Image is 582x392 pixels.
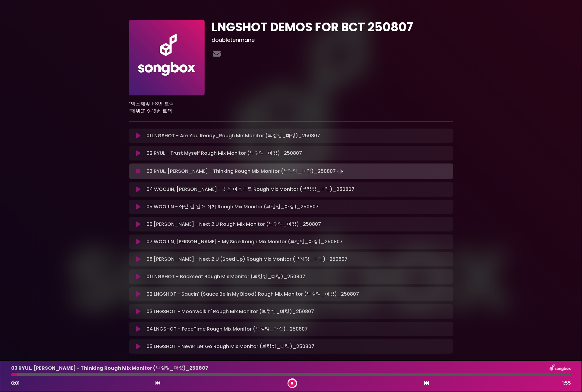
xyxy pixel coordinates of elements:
p: *데뷔EP 9~13번 트랙 [129,107,453,115]
p: 01 LNGSHOT - Are You Ready_Rough Mix Monitor (브컴팀_마킹)_250807 [146,132,320,139]
p: 01 LNGSHOT - Backseat Rough Mix Monitor (브컴팀_마킹)_250807 [146,273,305,280]
p: 06 [PERSON_NAME] - Next 2 U Rough Mix Monitor (브컴팀_마킹)_250807 [146,221,321,228]
p: 03 LNGSHOT - Moonwalkin' Rough Mix Monitor (브컴팀_마킹)_250807 [146,308,314,315]
p: 04 LNGSHOT - FaceTime Rough Mix Monitor (브컴팀_마킹)_250807 [146,325,308,333]
p: 04 WOOJIN, [PERSON_NAME] - 좋은 마음으로 Rough Mix Monitor (브컴팀_마킹)_250807 [146,186,354,193]
img: songbox-logo-white.png [550,364,571,372]
p: 08 [PERSON_NAME] - Next 2 U (Sped Up) Rough Mix Monitor (브컴팀_마킹)_250807 [146,256,348,263]
p: 02 RYUL - Trust Myself Rough Mix Monitor (브컴팀_마킹)_250807 [146,150,302,157]
p: 03 RYUL, [PERSON_NAME] - Thinking Rough Mix Monitor (브컴팀_마킹)_250807 [146,167,344,176]
h1: LNGSHOT DEMOS FOR BCT 250807 [212,20,453,34]
p: 05 LNGSHOT - Never Let Go Rough Mix Monitor (브컴팀_마킹)_250807 [146,343,314,350]
img: 70beCsgvRrCVkCpAseDU [129,20,205,95]
img: waveform4.gif [336,167,344,176]
p: 03 RYUL, [PERSON_NAME] - Thinking Rough Mix Monitor (브컴팀_마킹)_250807 [11,365,208,372]
h3: doubletenmane [212,37,453,43]
p: 05 WOOJIN - 아닌 걸 알아 이제 Rough Mix Monitor (브컴팀_마킹)_250807 [146,203,319,210]
p: *믹스테잎 1~8번 트랙 [129,100,453,107]
p: 07 WOOJIN, [PERSON_NAME] - My Side Rough Mix Monitor (브컴팀_마킹)_250807 [146,238,343,245]
p: 02 LNGSHOT - Saucin' (Sauce Be In My Blood) Rough Mix Monitor (브컴팀_마킹)_250807 [146,291,359,298]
